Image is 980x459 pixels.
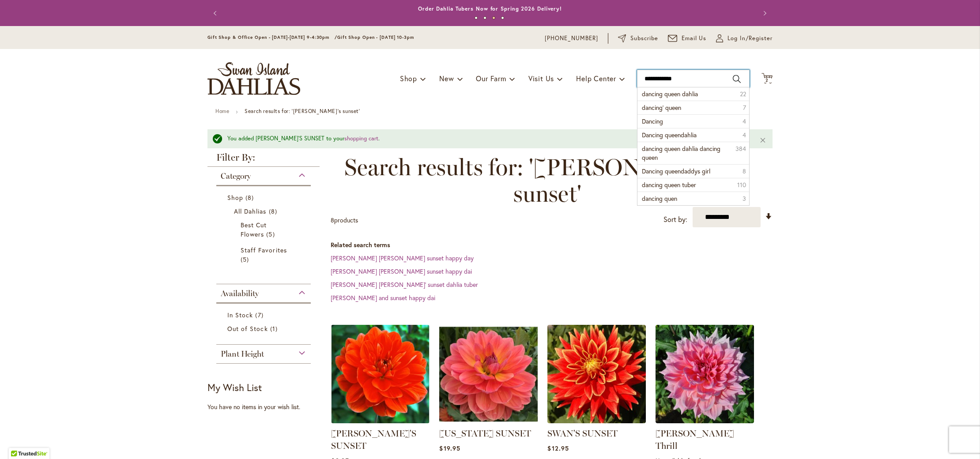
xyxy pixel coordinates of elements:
[337,34,414,40] span: Gift Shop Open - [DATE] 10-3pm
[255,310,265,320] span: 7
[743,103,746,112] span: 7
[331,254,474,262] a: [PERSON_NAME] [PERSON_NAME] sunset happy day
[656,417,754,425] a: Otto's Thrill
[735,144,746,153] span: 384
[439,417,538,425] a: OREGON SUNSET
[547,325,646,423] img: Swan's Sunset
[221,289,259,298] span: Availability
[331,428,416,451] a: [PERSON_NAME]'S SUNSET
[241,246,287,254] span: Staff Favorites
[221,171,251,181] span: Category
[227,324,268,333] span: Out of Stock
[331,325,430,423] img: PATRICIA ANN'S SUNSET
[207,62,300,95] a: store logo
[331,267,472,275] a: [PERSON_NAME] [PERSON_NAME] sunset happy dai
[245,193,256,202] span: 8
[269,207,279,216] span: 8
[716,34,773,43] a: Log In/Register
[234,207,267,215] span: All Dahlias
[207,403,325,411] div: You have no items in your wish list.
[207,4,225,22] button: Previous
[642,131,697,139] span: Dancing queendahlia
[221,349,264,359] span: Plant Height
[241,245,289,264] a: Staff Favorites
[743,117,746,126] span: 4
[215,108,229,114] a: Home
[7,428,31,452] iframe: Launch Accessibility Center
[227,193,302,202] a: Shop
[331,293,435,302] a: [PERSON_NAME] and sunset happy dai
[207,153,320,167] strong: Filter By:
[740,90,746,98] span: 22
[547,428,618,439] a: SWAN'S SUNSET
[642,117,663,125] span: Dancing
[743,194,746,203] span: 3
[331,213,358,227] p: products
[663,211,687,228] label: Sort by:
[227,135,746,143] div: You added [PERSON_NAME]'S SUNSET to your .
[418,5,562,12] a: Order Dahlia Tubers Now for Spring 2026 Delivery!
[439,74,454,83] span: New
[737,181,746,189] span: 110
[266,229,277,239] span: 5
[642,181,696,189] span: dancing queen tuber
[241,221,267,238] span: Best Cut Flowers
[227,311,253,319] span: In Stock
[743,131,746,139] span: 4
[545,34,598,43] a: [PHONE_NUMBER]
[227,193,243,202] span: Shop
[331,154,764,207] span: Search results for: '[PERSON_NAME]'s sunset'
[439,325,538,423] img: OREGON SUNSET
[234,207,295,216] a: All Dahlias
[642,90,698,98] span: dancing queen dahlia
[439,428,531,439] a: [US_STATE] SUNSET
[656,428,734,451] a: [PERSON_NAME] Thrill
[642,103,681,112] span: dancing' queen
[630,34,658,43] span: Subscribe
[642,144,720,162] span: dancing queen dahlia dancing queen
[227,310,302,320] a: In Stock 7
[439,444,460,452] span: $19.95
[241,220,289,239] a: Best Cut Flowers
[207,381,262,394] strong: My Wish List
[642,167,710,175] span: Dancing queendaddys girl
[761,73,773,85] button: 2
[501,16,504,19] button: 4 of 4
[492,16,495,19] button: 3 of 4
[270,324,280,333] span: 1
[576,74,616,83] span: Help Center
[547,444,569,452] span: $12.95
[743,167,746,176] span: 8
[483,16,486,19] button: 2 of 4
[476,74,506,83] span: Our Farm
[547,417,646,425] a: Swan's Sunset
[400,74,417,83] span: Shop
[618,34,658,43] a: Subscribe
[733,72,741,86] button: Search
[656,325,754,423] img: Otto's Thrill
[668,34,707,43] a: Email Us
[227,324,302,333] a: Out of Stock 1
[245,108,360,114] strong: Search results for: '[PERSON_NAME]'s sunset'
[331,280,478,289] a: [PERSON_NAME] [PERSON_NAME]' sunset dahlia tuber
[331,417,430,425] a: PATRICIA ANN'S SUNSET
[682,34,707,43] span: Email Us
[765,77,769,83] span: 2
[331,241,773,249] dt: Related search terms
[475,16,478,19] button: 1 of 4
[207,34,337,40] span: Gift Shop & Office Open - [DATE]-[DATE] 9-4:30pm /
[642,194,677,203] span: dancing quen
[331,216,334,224] span: 8
[241,255,251,264] span: 5
[755,4,773,22] button: Next
[528,74,554,83] span: Visit Us
[727,34,773,43] span: Log In/Register
[344,135,378,142] a: shopping cart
